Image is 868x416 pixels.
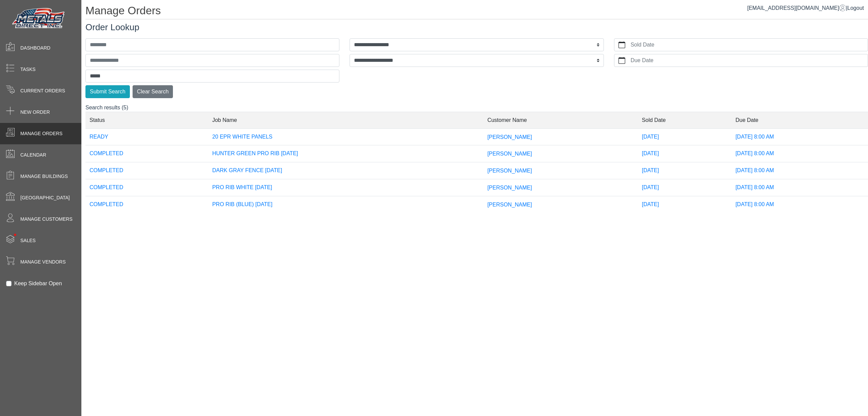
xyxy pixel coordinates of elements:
[638,162,731,179] td: [DATE]
[208,145,483,162] td: HUNTER GREEN PRO RIB [DATE]
[85,112,208,128] td: Status
[6,224,24,246] span: •
[731,179,868,196] td: [DATE] 8:00 AM
[618,57,625,64] svg: calendar
[483,112,638,128] td: Customer Name
[20,216,73,223] span: Manage Customers
[629,54,868,67] label: Due Date
[208,196,483,213] td: PRO RIB (BLUE) [DATE]
[85,196,208,213] td: COMPLETED
[487,151,532,157] span: [PERSON_NAME]
[731,128,868,145] td: [DATE] 8:00 AM
[614,39,629,51] button: calendar
[20,194,70,201] span: [GEOGRAPHIC_DATA]
[85,85,130,98] button: Submit Search
[20,87,65,94] span: Current Orders
[629,39,868,51] label: Sold Date
[731,145,868,162] td: [DATE] 8:00 AM
[85,128,208,145] td: READY
[20,173,68,180] span: Manage Buildings
[638,145,731,162] td: [DATE]
[208,162,483,179] td: DARK GRAY FENCE [DATE]
[85,4,868,19] h1: Manage Orders
[85,162,208,179] td: COMPLETED
[20,44,51,52] span: Dashboard
[133,85,173,98] button: Clear Search
[614,54,629,67] button: calendar
[208,112,483,128] td: Job Name
[731,162,868,179] td: [DATE] 8:00 AM
[487,134,532,140] span: [PERSON_NAME]
[638,179,731,196] td: [DATE]
[20,130,62,137] span: Manage Orders
[731,196,868,213] td: [DATE] 8:00 AM
[638,196,731,213] td: [DATE]
[85,104,868,218] div: Search results (5)
[85,22,868,33] h3: Order Lookup
[731,112,868,128] td: Due Date
[85,179,208,196] td: COMPLETED
[487,168,532,174] span: [PERSON_NAME]
[638,112,731,128] td: Sold Date
[10,6,68,31] img: Metals Direct Inc Logo
[487,185,532,191] span: [PERSON_NAME]
[20,66,36,73] span: Tasks
[20,151,46,159] span: Calendar
[487,201,532,207] span: [PERSON_NAME]
[638,128,731,145] td: [DATE]
[20,258,66,266] span: Manage Vendors
[747,4,864,12] div: |
[618,41,625,48] svg: calendar
[208,179,483,196] td: PRO RIB WHITE [DATE]
[847,5,864,11] span: Logout
[747,5,846,11] a: [EMAIL_ADDRESS][DOMAIN_NAME]
[20,109,50,116] span: New Order
[85,145,208,162] td: COMPLETED
[208,128,483,145] td: 20 EPR WHITE PANELS
[14,279,62,288] label: Keep Sidebar Open
[20,237,36,244] span: Sales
